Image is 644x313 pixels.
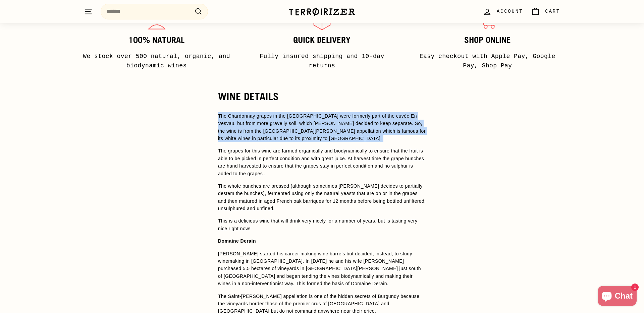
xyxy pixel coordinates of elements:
p: The grapes for this wine are farmed organically and biodynamically to ensure that the fruit is ab... [218,147,426,177]
span: Account [497,8,523,15]
p: Easy checkout with Apple Pay, Google Pay, Shop Pay [412,52,563,71]
p: Fully insured shipping and 10-day returns [247,52,397,71]
p: [PERSON_NAME] started his career making wine barrels but decided, instead, to study winemaking in... [218,250,426,288]
h3: Quick delivery [247,36,397,45]
p: This is a delicious wine that will drink very nicely for a number of years, but is tasting very n... [218,217,426,232]
h3: 100% Natural [81,36,232,45]
span: Cart [545,8,560,15]
a: Cart [527,2,564,21]
p: We stock over 500 natural, organic, and biodynamic wines [81,52,232,71]
h2: WINE DETAILS [218,91,426,102]
p: The Chardonnay grapes in the [GEOGRAPHIC_DATA] were formerly part of the cuvée En Vesvau, but fro... [218,112,426,142]
h3: Shop Online [412,36,563,45]
strong: Domaine Derain [218,238,256,244]
a: Account [479,2,527,21]
p: The whole bunches are pressed (although sometimes [PERSON_NAME] decides to partially destem the b... [218,182,426,212]
inbox-online-store-chat: Shopify online store chat [596,286,639,308]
